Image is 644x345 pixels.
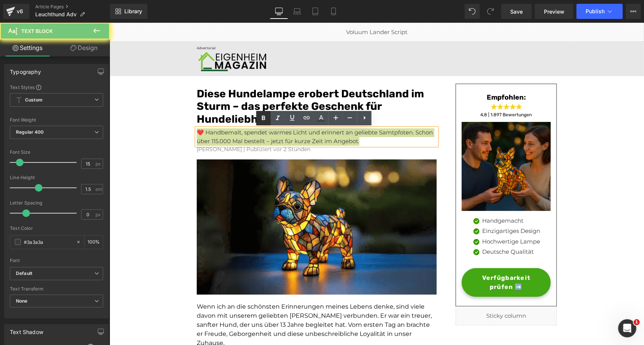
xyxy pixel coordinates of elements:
b: Regular 400 [16,129,44,135]
a: Tablet [306,4,324,19]
div: Font Weight [10,117,103,123]
span: px [96,161,102,166]
p: Deutsche Qualität [373,225,431,234]
span: Text Block [21,28,53,34]
span: Verfügbarkeit prüfen ➡️ [360,251,433,269]
a: Verfügbarkeit prüfen ➡️ [352,245,441,274]
span: Wenn ich an die schönsten Erinnerungen meines Lebens denke, sind viele davon mit unserem geliebte... [87,280,322,324]
div: Typography [10,64,41,75]
span: Advertorial [87,23,106,27]
b: None [16,298,28,304]
p: ❤️ Handbemalt, spendet warmes Licht und erinnert an geliebte Samtpfoten. Schon über 115.000 Mal b... [87,106,327,123]
span: Publish [586,8,605,14]
span: Library [124,8,142,15]
span: 1 [634,319,640,325]
a: v6 [3,4,29,19]
font: [PERSON_NAME] | Publiziert vor 2 Stunden [87,123,201,130]
a: Design [56,39,111,56]
div: Font Size [10,150,103,155]
a: Article Pages [35,4,110,10]
div: Text Shadow [10,325,43,335]
div: Text Styles [10,84,103,90]
span: 4,8 | 1.897 Bewertungen [371,89,423,95]
span: em [96,187,102,192]
p: Einzigartiges Design [373,204,431,213]
a: Preview [535,4,573,19]
font: Diese Hundelampe erobert Deutschland im Sturm – das perfekte Geschenk für Hundeliebhaber [87,65,315,103]
a: Mobile [324,4,343,19]
h3: Empfohlen: [358,70,436,79]
div: Text Color [10,226,103,231]
i: Default [16,270,32,277]
div: Letter Spacing [10,200,103,206]
span: Save [510,8,523,16]
a: Desktop [270,4,288,19]
a: Laptop [288,4,306,19]
span: Preview [544,8,564,16]
div: Line Height [10,175,103,180]
p: Handgemacht [373,194,431,203]
div: v6 [15,6,25,16]
button: Redo [483,4,498,19]
input: Color [24,238,72,246]
div: Font [10,258,103,263]
span: Leuchthund Adv [35,11,77,17]
div: Text Transform [10,286,103,292]
p: Hochwertige Lampe [373,215,431,223]
button: More [626,4,641,19]
button: Undo [465,4,480,19]
div: % [85,236,103,249]
span: px [96,212,102,217]
a: New Library [110,4,147,19]
b: Custom [25,97,42,103]
iframe: Intercom live chat [618,319,636,337]
button: Publish [577,4,623,19]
